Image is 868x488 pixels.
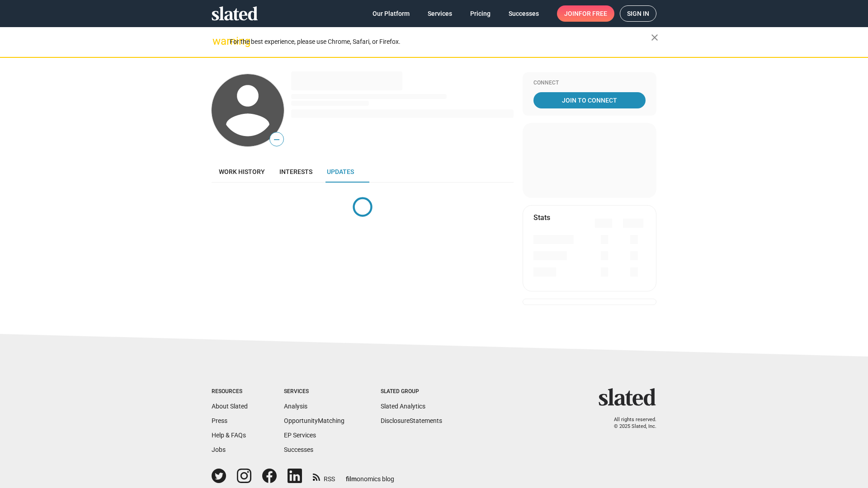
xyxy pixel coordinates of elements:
a: Sign in [620,5,656,22]
span: Updates [327,168,354,175]
a: Analysis [284,403,307,410]
a: filmonomics blog [346,468,394,483]
a: Jobs [212,446,226,453]
span: Join To Connect [535,92,644,108]
a: Press [212,417,227,424]
a: Successes [501,5,546,22]
span: Work history [219,168,265,175]
a: DisclosureStatements [381,417,442,424]
a: Pricing [463,5,498,22]
mat-card-title: Stats [533,213,550,222]
a: Joinfor free [557,5,614,22]
a: Join To Connect [533,92,646,108]
div: Resources [212,388,248,395]
a: Work history [212,161,272,183]
a: Updates [320,161,361,183]
mat-icon: close [649,32,660,43]
span: for free [579,5,607,22]
span: Our Platform [373,5,410,22]
div: Services [284,388,344,395]
span: — [270,134,283,145]
span: film [346,475,357,483]
div: Slated Group [381,388,442,395]
a: Successes [284,446,313,453]
a: Slated Analytics [381,403,425,410]
div: For the best experience, please use Chrome, Safari, or Firefox. [230,36,651,48]
span: Join [564,5,607,22]
a: OpportunityMatching [284,417,344,424]
span: Sign in [627,6,649,21]
p: All rights reserved. © 2025 Slated, Inc. [604,417,656,430]
div: Connect [533,80,646,87]
a: RSS [313,469,335,483]
mat-icon: warning [212,36,223,47]
span: Successes [509,5,539,22]
span: Services [428,5,452,22]
span: Pricing [470,5,491,22]
a: Interests [272,161,320,183]
span: Interests [279,168,312,175]
a: About Slated [212,403,248,410]
a: Help & FAQs [212,432,246,439]
a: Services [420,5,459,22]
a: Our Platform [365,5,417,22]
a: EP Services [284,432,316,439]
